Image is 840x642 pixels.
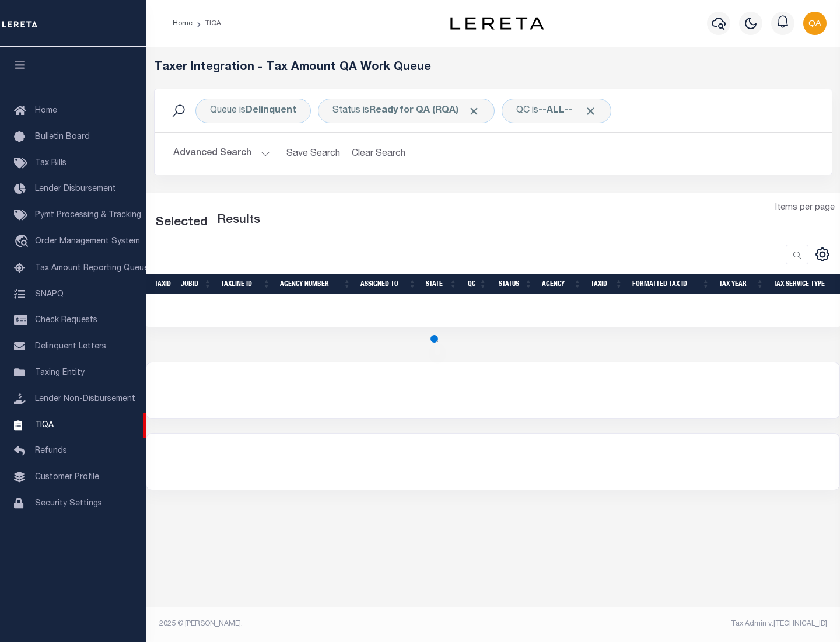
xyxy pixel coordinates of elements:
[369,106,480,116] b: Ready for QA (RQA)
[347,142,411,165] button: Clear Search
[35,473,99,481] span: Customer Profile
[279,142,347,165] button: Save Search
[502,619,827,629] div: Tax Admin v.[TECHNICAL_ID]
[195,99,311,123] div: Click to Edit
[14,235,33,250] i: travel_explore
[246,106,296,116] b: Delinquent
[628,274,715,294] th: Formatted Tax ID
[492,274,537,294] th: Status
[35,500,102,508] span: Security Settings
[450,17,544,30] img: logo-dark.svg
[35,133,90,141] span: Bulletin Board
[35,395,135,403] span: Lender Non-Disbursement
[173,142,270,165] button: Advanced Search
[217,211,260,230] label: Results
[35,290,64,298] span: SNAPQ
[35,107,57,115] span: Home
[35,369,85,377] span: Taxing Entity
[356,274,421,294] th: Assigned To
[462,274,492,294] th: QC
[155,214,208,232] div: Selected
[35,264,149,273] span: Tax Amount Reporting Queue
[421,274,462,294] th: State
[586,274,628,294] th: TaxID
[502,99,611,123] div: Click to Edit
[584,105,597,117] span: Click to Remove
[537,274,586,294] th: Agency
[35,316,97,325] span: Check Requests
[468,105,480,117] span: Click to Remove
[216,274,275,294] th: TaxLine ID
[803,12,827,35] img: svg+xml;base64,PHN2ZyB4bWxucz0iaHR0cDovL3d3dy53My5vcmcvMjAwMC9zdmciIHBvaW50ZXItZXZlbnRzPSJub25lIi...
[35,159,66,168] span: Tax Bills
[35,447,67,455] span: Refunds
[192,18,221,29] li: TIQA
[775,202,835,215] span: Items per page
[35,343,106,351] span: Delinquent Letters
[318,99,495,123] div: Click to Edit
[538,106,573,116] b: --ALL--
[35,211,141,219] span: Pymt Processing & Tracking
[35,238,140,246] span: Order Management System
[176,274,216,294] th: JobID
[35,185,116,193] span: Lender Disbursement
[173,20,192,27] a: Home
[35,421,54,429] span: TIQA
[275,274,356,294] th: Agency Number
[150,619,494,629] div: 2025 © [PERSON_NAME].
[150,274,176,294] th: TaxID
[154,61,832,75] h5: Taxer Integration - Tax Amount QA Work Queue
[715,274,769,294] th: Tax Year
